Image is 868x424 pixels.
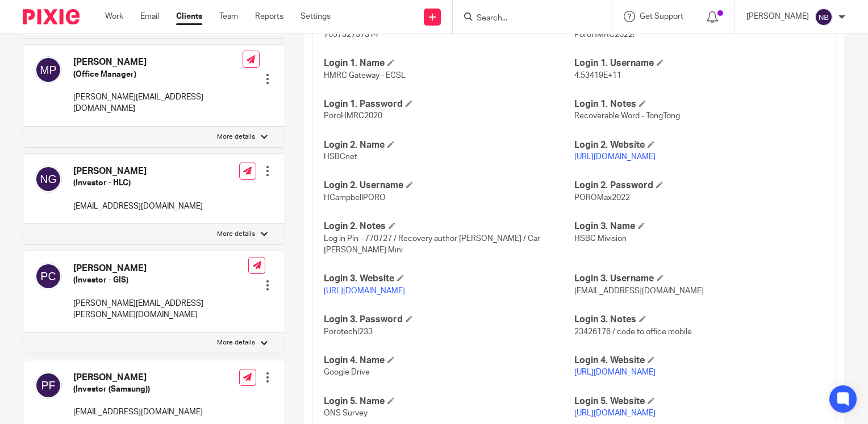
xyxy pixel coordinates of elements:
p: [PERSON_NAME][EMAIL_ADDRESS][PERSON_NAME][DOMAIN_NAME] [73,298,248,321]
h5: (Office Manager) [73,69,243,80]
img: svg%3E [35,263,62,290]
h4: Login 5. Website [574,396,824,408]
a: Team [219,11,238,22]
img: svg%3E [35,165,62,193]
h4: Login 1. Name [324,57,574,69]
h4: Login 2. Notes [324,221,574,232]
h5: (Investor (Samsung)) [73,384,203,395]
a: [URL][DOMAIN_NAME] [574,409,656,417]
h4: Login 3. Notes [574,314,824,326]
img: svg%3E [35,56,62,84]
span: Google Drive [324,368,370,376]
a: Email [140,11,159,22]
span: [EMAIL_ADDRESS][DOMAIN_NAME] [574,287,704,295]
h4: Login 1. Username [574,57,824,69]
span: ONS Survey [324,409,368,417]
a: Work [105,11,123,22]
span: HSBC Mivision [574,235,627,243]
h4: Login 5. Name [324,396,574,408]
span: PoroHMRC2022! [574,31,635,39]
h4: Login 4. Website [574,355,824,367]
h4: [PERSON_NAME] [73,165,203,177]
span: HMRC Gateway - ECSL [324,72,406,80]
p: More details [217,338,255,347]
img: svg%3E [35,372,62,399]
span: Get Support [640,13,683,20]
h4: Login 2. Username [324,180,574,192]
h4: Login 1. Password [324,98,574,110]
span: 23426176 / code to office mobile [574,328,692,336]
h4: Login 3. Name [574,221,824,232]
h4: Login 2. Password [574,180,824,192]
span: Log in Pin - 770727 / Recovery author [PERSON_NAME] / Car [PERSON_NAME] Mini [324,235,540,254]
img: svg%3E [815,8,833,26]
h4: [PERSON_NAME] [73,263,248,275]
h4: Login 3. Username [574,273,824,285]
a: Reports [255,11,283,22]
span: 765732737314 [324,31,378,39]
p: [PERSON_NAME] [746,11,809,22]
span: PoroHMRC2020 [324,112,382,120]
span: HSBCnet [324,153,357,161]
span: Porotech!233 [324,328,373,336]
span: Recoverable Word - TongTong [574,112,680,120]
a: [URL][DOMAIN_NAME] [574,368,656,376]
h4: Login 2. Website [574,139,824,151]
h4: Login 4. Name [324,355,574,367]
a: [URL][DOMAIN_NAME] [574,153,656,161]
h4: Login 1. Notes [574,98,824,110]
p: [EMAIL_ADDRESS][DOMAIN_NAME] [73,406,203,418]
p: More details [217,230,255,239]
a: Clients [176,11,202,22]
p: [EMAIL_ADDRESS][DOMAIN_NAME] [73,201,203,212]
h5: (Investor - HLC) [73,177,203,189]
span: HCampbellPORO [324,194,386,202]
input: Search [475,14,578,24]
h5: (Investor - GIS) [73,275,248,286]
h4: Login 3. Website [324,273,574,285]
span: POROMax2022 [574,194,630,202]
a: [URL][DOMAIN_NAME] [324,287,405,295]
h4: Login 3. Password [324,314,574,326]
img: Pixie [23,9,80,24]
h4: [PERSON_NAME] [73,56,243,68]
p: [PERSON_NAME][EMAIL_ADDRESS][DOMAIN_NAME] [73,92,243,115]
a: Settings [301,11,331,22]
h4: [PERSON_NAME] [73,372,203,384]
h4: Login 2. Name [324,139,574,151]
span: 4.53419E+11 [574,72,621,80]
p: More details [217,132,255,142]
